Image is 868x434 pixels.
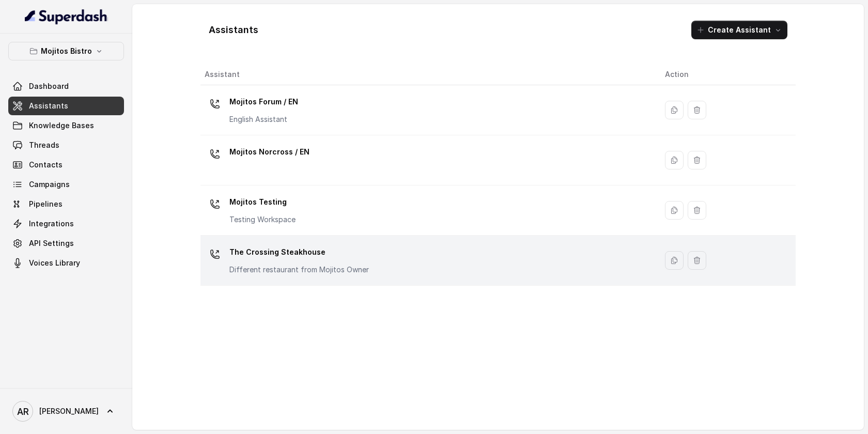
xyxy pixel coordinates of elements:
button: Create Assistant [691,21,787,39]
span: Contacts [29,160,63,170]
a: Campaigns [8,175,124,194]
p: Mojitos Forum / EN [229,94,298,110]
th: Assistant [200,64,657,85]
p: The Crossing Steakhouse [229,244,369,260]
a: Knowledge Bases [8,116,124,135]
a: Dashboard [8,77,124,96]
span: Assistants [29,101,68,111]
p: Mojitos Norcross / EN [229,144,309,160]
a: API Settings [8,234,124,253]
th: Action [657,64,796,85]
h1: Assistants [209,22,258,38]
p: Different restaurant from Mojitos Owner [229,265,369,275]
a: [PERSON_NAME] [8,397,124,426]
button: Mojitos Bistro [8,42,124,60]
p: Mojitos Bistro [41,45,92,57]
span: Pipelines [29,199,63,209]
span: Knowledge Bases [29,120,94,131]
span: Dashboard [29,81,69,91]
a: Assistants [8,97,124,115]
a: Integrations [8,214,124,233]
span: Integrations [29,219,74,229]
a: Pipelines [8,195,124,213]
p: Testing Workspace [229,214,296,225]
span: [PERSON_NAME] [39,406,99,416]
span: Campaigns [29,179,70,190]
a: Threads [8,136,124,154]
a: Contacts [8,156,124,174]
a: Voices Library [8,254,124,272]
p: Mojitos Testing [229,194,296,210]
img: light.svg [25,8,108,25]
span: API Settings [29,238,74,249]
span: Voices Library [29,258,80,268]
text: AR [17,406,29,417]
p: English Assistant [229,114,298,125]
span: Threads [29,140,59,150]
